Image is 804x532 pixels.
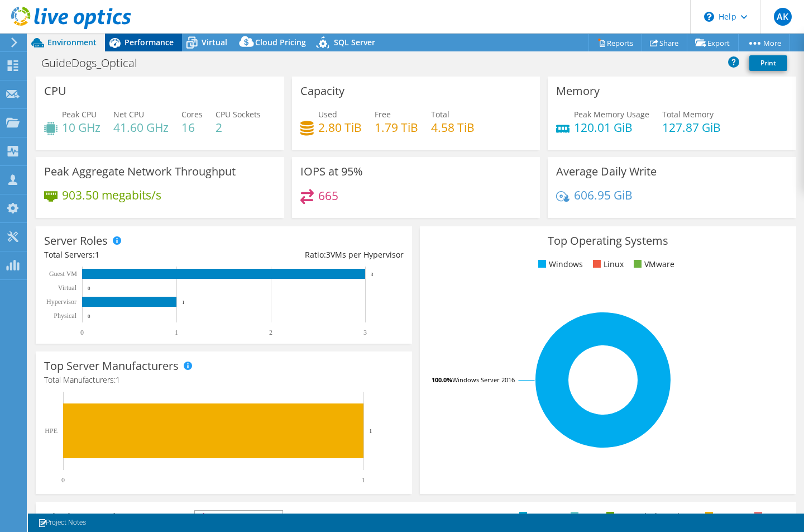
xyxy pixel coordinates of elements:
[556,85,600,97] h3: Memory
[300,85,344,97] h3: Capacity
[62,121,100,134] h4: 10 GHz
[47,37,97,47] span: Environment
[45,427,58,435] text: HPE
[375,109,391,120] span: Free
[80,329,84,336] text: 0
[428,235,788,247] h3: Top Operating Systems
[300,165,363,178] h3: IOPS at 95%
[113,109,144,120] span: Net CPU
[535,258,583,270] li: Windows
[216,109,261,120] span: CPU Sockets
[752,510,782,522] li: IOPS
[95,249,99,260] span: 1
[318,121,362,134] h4: 2.80 TiB
[432,376,452,384] tspan: 100.0%
[36,57,155,69] h1: GuideDogs_Optical
[369,427,372,434] text: 1
[88,313,90,319] text: 0
[181,121,203,134] h4: 16
[326,249,331,260] span: 3
[631,258,674,270] li: VMware
[704,12,714,22] svg: \n
[738,34,790,51] a: More
[516,510,561,522] li: Memory
[44,374,404,386] h4: Total Manufacturers:
[687,34,739,51] a: Export
[431,109,449,120] span: Total
[61,476,65,484] text: 0
[362,476,365,484] text: 1
[604,510,695,522] li: Network Throughput
[44,249,224,261] div: Total Servers:
[44,360,179,372] h3: Top Server Manufacturers
[662,109,714,120] span: Total Memory
[181,109,203,120] span: Cores
[375,121,418,134] h4: 1.79 TiB
[195,511,283,524] span: IOPS
[62,189,161,201] h4: 903.50 megabits/s
[590,258,624,270] li: Linux
[318,189,338,202] h4: 665
[334,37,375,47] span: SQL Server
[702,510,744,522] li: Latency
[54,312,76,320] text: Physical
[88,286,90,291] text: 0
[255,37,306,47] span: Cloud Pricing
[125,37,174,47] span: Performance
[574,189,633,201] h4: 606.95 GiB
[642,34,687,51] a: Share
[662,121,721,134] h4: 127.87 GiB
[49,270,77,278] text: Guest VM
[44,165,236,178] h3: Peak Aggregate Network Throughput
[774,8,792,26] span: AK
[574,109,649,120] span: Peak Memory Usage
[116,374,120,385] span: 1
[58,284,77,292] text: Virtual
[30,516,94,530] a: Project Notes
[175,329,178,336] text: 1
[202,37,227,47] span: Virtual
[46,298,76,306] text: Hypervisor
[269,329,272,336] text: 2
[62,109,97,120] span: Peak CPU
[574,121,649,134] h4: 120.01 GiB
[182,300,185,305] text: 1
[44,85,66,97] h3: CPU
[113,121,169,134] h4: 41.60 GHz
[224,249,404,261] div: Ratio: VMs per Hypervisor
[749,55,787,71] a: Print
[371,272,374,277] text: 3
[318,109,337,120] span: Used
[363,329,367,336] text: 3
[431,121,475,134] h4: 4.58 TiB
[44,235,108,247] h3: Server Roles
[588,34,642,51] a: Reports
[452,376,515,384] tspan: Windows Server 2016
[568,510,596,522] li: CPU
[556,165,657,178] h3: Average Daily Write
[216,121,261,134] h4: 2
